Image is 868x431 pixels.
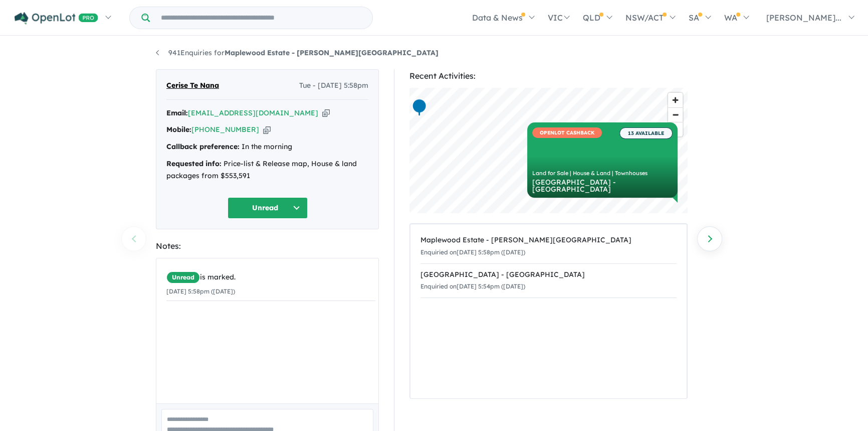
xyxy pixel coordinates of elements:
button: Unread [228,197,308,219]
div: Map marker [670,184,685,203]
strong: Maplewood Estate - [PERSON_NAME][GEOGRAPHIC_DATA] [225,48,439,57]
nav: breadcrumb [156,47,712,59]
a: Maplewood Estate - [PERSON_NAME][GEOGRAPHIC_DATA]Enquiried on[DATE] 5:58pm ([DATE]) [420,229,677,264]
div: Notes: [156,239,379,253]
span: Reset bearing to north [668,122,683,136]
button: Copy [263,124,271,135]
span: [PERSON_NAME]... [766,13,841,23]
div: Price-list & Release map, House & land packages from $553,591 [166,158,368,182]
strong: Callback preference: [166,142,240,151]
button: Copy [322,108,330,118]
a: OPENLOT CASHBACK 13 AVAILABLE Land for Sale | House & Land | Townhouses [GEOGRAPHIC_DATA] - [GEOG... [527,122,678,198]
strong: Requested info: [166,159,222,168]
span: Cerise Te Nana [166,80,219,92]
div: is marked. [166,271,375,283]
a: [GEOGRAPHIC_DATA] - [GEOGRAPHIC_DATA]Enquiried on[DATE] 5:54pm ([DATE]) [420,263,677,299]
div: [GEOGRAPHIC_DATA] - [GEOGRAPHIC_DATA] [532,179,673,193]
button: Zoom out [668,107,683,122]
small: Enquiried on [DATE] 5:58pm ([DATE]) [420,248,525,256]
input: Try estate name, suburb, builder or developer [152,7,370,29]
img: Openlot PRO Logo White [15,12,98,25]
strong: Email: [166,108,188,117]
small: [DATE] 5:58pm ([DATE]) [166,288,235,295]
small: Enquiried on [DATE] 5:54pm ([DATE]) [420,282,525,290]
strong: Mobile: [166,125,191,134]
button: Reset bearing to north [668,122,683,136]
span: OPENLOT CASHBACK [532,127,602,138]
div: In the morning [166,141,368,153]
span: 13 AVAILABLE [619,127,673,139]
div: [GEOGRAPHIC_DATA] - [GEOGRAPHIC_DATA] [420,269,677,281]
span: Zoom out [668,108,683,122]
div: Map marker [412,98,427,117]
div: Recent Activities: [409,69,688,83]
a: [PHONE_NUMBER] [191,125,259,134]
a: [EMAIL_ADDRESS][DOMAIN_NAME] [188,108,318,117]
canvas: Map [409,88,688,213]
a: 941Enquiries forMaplewood Estate - [PERSON_NAME][GEOGRAPHIC_DATA] [156,48,439,57]
button: Zoom in [668,93,683,107]
span: Unread [166,271,200,283]
span: Tue - [DATE] 5:58pm [299,80,368,92]
div: Land for Sale | House & Land | Townhouses [532,171,673,176]
div: Maplewood Estate - [PERSON_NAME][GEOGRAPHIC_DATA] [420,234,677,246]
